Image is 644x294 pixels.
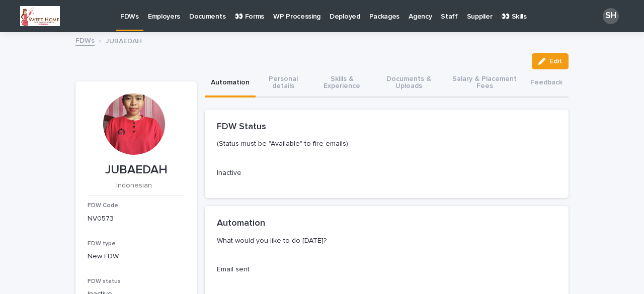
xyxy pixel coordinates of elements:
[217,236,552,245] p: What would you like to do [DATE]?
[217,168,556,178] p: Inactive
[75,34,95,46] a: FDWs
[88,278,121,284] span: FDW status
[256,69,311,97] button: Personal details
[20,6,60,26] img: PLcNSU9OsrYQ6duaVdmEk25vO8mBFeitibfc31lNIJQ
[603,8,619,24] div: SH
[549,58,562,65] span: Edit
[88,163,185,177] p: JUBAEDAH
[88,203,118,209] span: FDW Code
[217,264,556,275] p: Email sent
[205,69,256,97] button: Automation
[106,35,142,46] p: JUBAEDAH
[311,69,373,97] button: Skills & Experience
[524,69,569,97] button: Feedback
[217,122,266,133] h2: FDW Status
[217,218,265,229] h2: Automation
[88,214,185,224] p: NV0573
[532,53,569,69] button: Edit
[88,181,181,190] p: Indonesian
[217,139,552,148] p: (Status must be "Available" to fire emails)
[88,241,116,247] span: FDW type
[373,69,445,97] button: Documents & Uploads
[445,69,524,97] button: Salary & Placement Fees
[88,251,185,262] p: New FDW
